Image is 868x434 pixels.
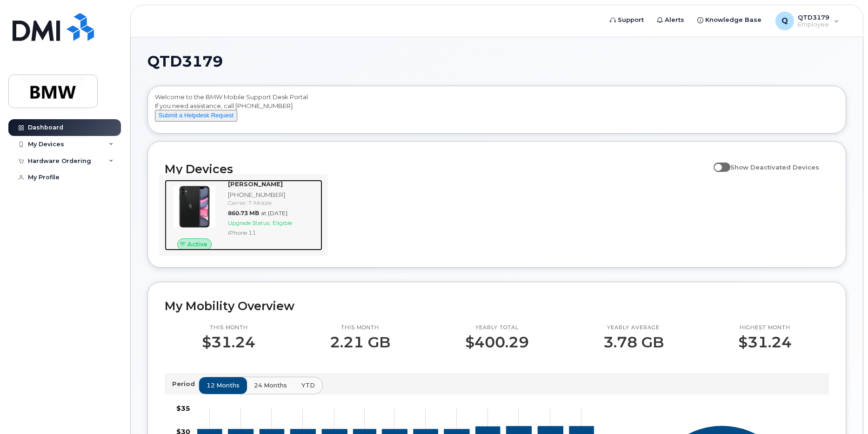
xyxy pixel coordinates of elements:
[465,324,529,332] p: Yearly total
[330,324,390,332] p: This month
[172,380,199,388] p: Period
[172,184,217,229] img: iPhone_11.jpg
[155,111,237,119] a: Submit a Helpdesk Request
[187,240,207,249] span: Active
[228,229,319,237] div: iPhone 11
[273,219,292,226] span: Eligible
[738,324,792,332] p: Highest month
[828,393,861,427] iframe: Messenger Launcher
[147,54,223,68] span: QTD3179
[738,334,792,351] p: $31.24
[202,324,255,332] p: This month
[228,180,283,188] strong: [PERSON_NAME]
[228,210,259,217] span: 860.73 MB
[155,110,237,122] button: Submit a Helpdesk Request
[165,162,709,176] h2: My Devices
[714,158,721,166] input: Show Deactivated Devices
[603,324,664,332] p: Yearly average
[176,404,190,413] tspan: $35
[155,93,839,130] div: Welcome to the BMW Mobile Support Desk Portal If you need assistance, call [PHONE_NUMBER].
[603,334,664,351] p: 3.78 GB
[228,219,271,226] span: Upgrade Status:
[254,381,287,390] span: 24 months
[465,334,529,351] p: $400.29
[228,199,319,207] div: Carrier: T-Mobile
[228,190,319,199] div: [PHONE_NUMBER]
[330,334,390,351] p: 2.21 GB
[165,299,829,313] h2: My Mobility Overview
[261,210,287,217] span: at [DATE]
[730,163,819,171] span: Show Deactivated Devices
[301,381,315,390] span: YTD
[165,180,322,251] a: Active[PERSON_NAME][PHONE_NUMBER]Carrier: T-Mobile860.73 MBat [DATE]Upgrade Status:EligibleiPhone 11
[202,334,255,351] p: $31.24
